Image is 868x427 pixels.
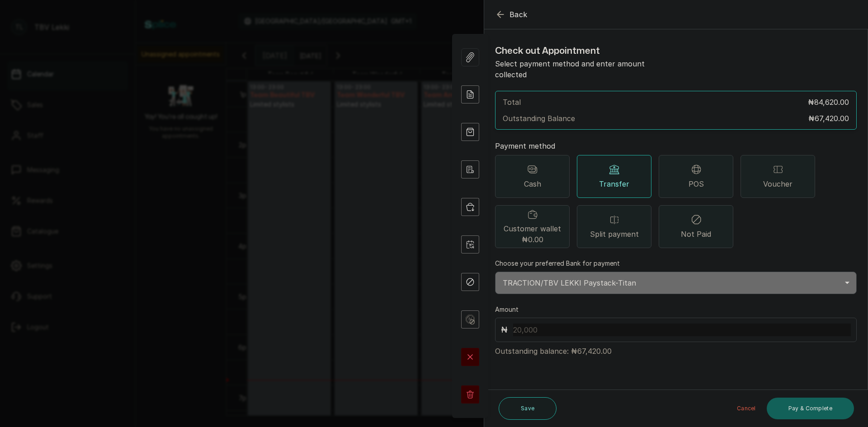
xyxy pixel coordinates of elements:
p: Payment method [495,141,857,151]
span: Voucher [763,178,793,189]
span: Back [509,9,528,20]
p: Outstanding Balance [503,113,575,124]
label: Amount [495,305,519,314]
p: ₦ [501,324,508,336]
span: Transfer [599,178,629,189]
p: ₦67,420.00 [808,113,849,124]
span: Cash [524,178,541,189]
input: 20,000 [513,324,851,336]
p: Outstanding balance: ₦67,420.00 [495,342,857,357]
label: Choose your preferred Bank for payment [495,259,620,268]
h1: Check out Appointment [495,44,676,58]
p: Select payment method and enter amount collected [495,58,676,80]
button: Back [495,9,528,20]
button: Cancel [730,398,763,419]
button: Save [499,397,557,420]
p: Total [503,97,521,108]
p: ₦84,620.00 [808,97,849,108]
button: Pay & Complete [767,398,854,419]
span: Split payment [590,229,639,239]
span: POS [689,178,704,189]
span: Not Paid [681,229,711,239]
span: ₦0.00 [522,234,543,245]
span: Customer wallet [504,223,561,245]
